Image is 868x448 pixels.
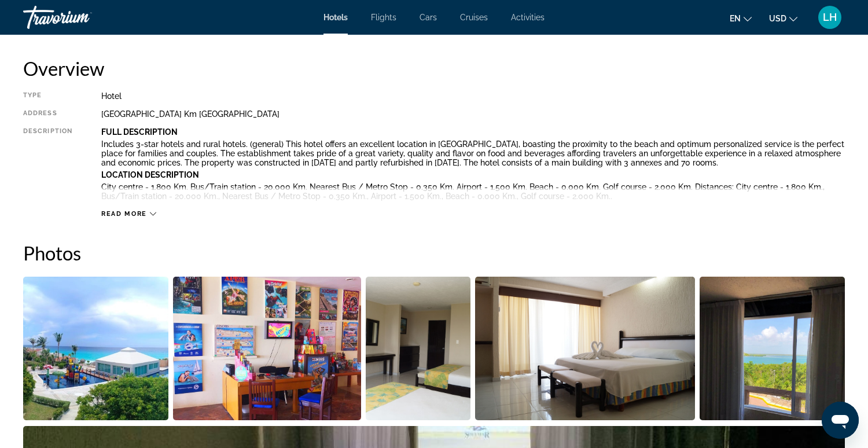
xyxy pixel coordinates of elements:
[822,402,859,439] iframe: Button to launch messaging window
[101,170,199,179] b: Location Description
[101,91,845,101] div: Hotel
[769,10,797,27] button: Change currency
[23,109,72,119] div: Address
[23,276,168,421] button: Open full-screen image slider
[730,14,741,23] span: en
[323,13,348,22] a: Hotels
[101,139,845,167] p: Includes 3-star hotels and rural hotels. (general) This hotel offers an excellent location in [GE...
[700,276,845,421] button: Open full-screen image slider
[475,276,696,421] button: Open full-screen image slider
[101,109,845,119] div: [GEOGRAPHIC_DATA] Km [GEOGRAPHIC_DATA]
[101,127,178,137] b: Full Description
[23,127,72,204] div: Description
[823,12,837,23] span: LH
[460,13,488,22] a: Cruises
[101,210,147,218] span: Read more
[101,182,845,201] p: City centre - 1.800 Km. Bus/Train station - 20.000 Km. Nearest Bus / Metro Stop - 0.350 Km. Airpo...
[730,10,752,27] button: Change language
[23,241,845,265] h2: Photos
[173,276,362,421] button: Open full-screen image slider
[23,2,139,32] a: Travorium
[511,13,545,22] a: Activities
[101,210,156,218] button: Read more
[371,13,396,22] a: Flights
[769,14,786,23] span: USD
[366,276,470,421] button: Open full-screen image slider
[23,57,845,80] h2: Overview
[23,91,72,101] div: Type
[815,5,845,30] button: User Menu
[420,13,437,22] a: Cars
